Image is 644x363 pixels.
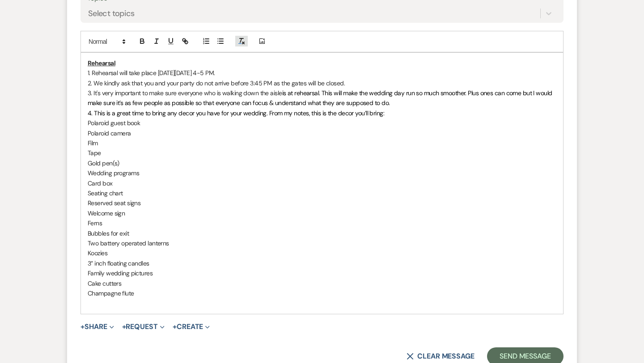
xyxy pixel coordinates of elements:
p: 2. We kindly ask that you and your party do not arrive before 3:45 PM as the gates will be closed. [88,78,556,88]
div: Select topics [88,7,135,19]
span: + [80,323,85,330]
p: Family wedding pictures [88,268,556,278]
p: Reserved seat signs [88,198,556,208]
p: Gold pen(s) [88,158,556,168]
span: + [173,323,177,330]
p: Ferns [88,218,556,228]
p: Seating chart [88,188,556,198]
p: Tape [88,148,556,158]
p: Bubbles for exit [88,228,556,238]
u: Rehearsal [88,59,115,67]
p: 3. It's very important to make sure everyone who is walking down the aisle [88,88,556,108]
p: Polaroid guest book [88,118,556,128]
p: Champagne flute [88,288,556,298]
span: 4. This is a great time to bring any decor you have for your wedding. From my notes, this is the ... [88,109,384,117]
button: Request [122,323,165,330]
p: Card box [88,178,556,188]
p: 3” inch floating candles [88,258,556,268]
button: Share [80,323,114,330]
p: Film [88,138,556,148]
p: Polaroid camera [88,128,556,138]
p: Welcome sign [88,208,556,218]
p: Cake cutters [88,279,556,288]
p: Koozies [88,248,556,258]
p: Wedding programs [88,168,556,178]
p: 1. Rehearsal will take place [DATE][DATE] 4-5 PM. [88,68,556,78]
span: is at rehearsal. This will make the wedding day run so much smoother. Plus ones can come but I wo... [88,89,554,107]
span: + [122,323,126,330]
p: Two battery operated lanterns [88,238,556,248]
button: Create [173,323,210,330]
button: Clear message [407,353,475,360]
